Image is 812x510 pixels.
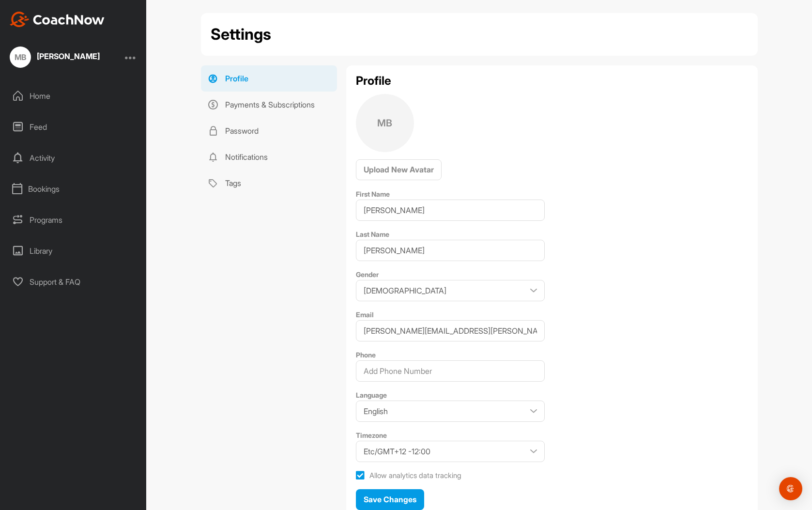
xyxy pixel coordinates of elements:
[356,471,461,480] label: Allow analytics data tracking
[201,65,337,92] a: Profile
[5,270,142,294] div: Support & FAQ
[356,230,389,238] label: Last Name
[364,495,416,504] span: Save Changes
[356,190,390,198] label: First Name
[356,489,424,510] button: Save Changes
[356,431,387,439] label: Timezone
[356,310,374,319] label: Email
[10,12,105,27] img: CoachNow
[201,144,337,170] a: Notifications
[5,208,142,232] div: Programs
[356,360,545,382] input: Add Phone Number
[201,92,337,118] a: Payments & Subscriptions
[779,477,802,500] div: Open Intercom Messenger
[5,115,142,139] div: Feed
[5,239,142,263] div: Library
[5,84,142,108] div: Home
[5,146,142,170] div: Activity
[37,52,100,60] div: [PERSON_NAME]
[356,391,387,399] label: Language
[356,94,414,152] div: MB
[356,75,748,87] h2: Profile
[201,118,337,144] a: Password
[364,165,434,174] span: Upload New Avatar
[356,270,379,278] label: Gender
[201,170,337,196] a: Tags
[356,159,442,180] button: Upload New Avatar
[5,177,142,201] div: Bookings
[10,46,31,68] div: MB
[356,351,376,359] label: Phone
[211,23,271,46] h2: Settings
